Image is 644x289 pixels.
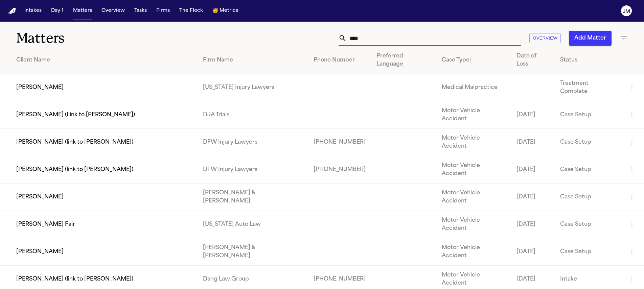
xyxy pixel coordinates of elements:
[198,184,308,211] td: [PERSON_NAME] & [PERSON_NAME]
[442,56,506,64] div: Case Type ↑
[436,101,511,129] td: Motor Vehicle Accident
[198,211,308,238] td: [US_STATE] Auto Law
[198,156,308,184] td: DFW Injury Lawyers
[16,56,192,64] div: Client Name
[511,156,555,184] td: [DATE]
[560,56,617,64] div: Status
[555,156,622,184] td: Case Setup
[99,5,128,17] button: Overview
[511,184,555,211] td: [DATE]
[436,156,511,184] td: Motor Vehicle Accident
[203,56,303,64] div: Firm Name
[436,129,511,156] td: Motor Vehicle Accident
[555,129,622,156] td: Case Setup
[198,238,308,266] td: [PERSON_NAME] & [PERSON_NAME]
[8,8,16,14] img: Finch Logo
[569,31,612,46] button: Add Matter
[70,5,95,17] button: Matters
[16,30,194,47] h1: Matters
[48,5,66,17] button: Day 1
[511,238,555,266] td: [DATE]
[314,56,366,64] div: Phone Number
[511,211,555,238] td: [DATE]
[436,211,511,238] td: Motor Vehicle Accident
[529,33,561,44] button: Overview
[308,129,371,156] td: [PHONE_NUMBER]
[308,156,371,184] td: [PHONE_NUMBER]
[210,5,241,17] button: crownMetrics
[198,74,308,101] td: [US_STATE] Injury Lawyers
[555,211,622,238] td: Case Setup
[555,74,622,101] td: Treatment Complete
[198,101,308,129] td: DJA Trials
[436,74,511,101] td: Medical Malpractice
[22,5,44,17] button: Intakes
[516,52,549,68] div: Date of Loss
[555,238,622,266] td: Case Setup
[132,5,149,17] button: Tasks
[376,52,431,68] div: Preferred Language
[198,129,308,156] td: DFW Injury Lawyers
[436,184,511,211] td: Motor Vehicle Accident
[555,184,622,211] td: Case Setup
[436,238,511,266] td: Motor Vehicle Accident
[177,5,206,17] button: The Flock
[154,5,172,17] button: Firms
[511,101,555,129] td: [DATE]
[8,8,16,14] a: Home
[511,129,555,156] td: [DATE]
[555,101,622,129] td: Case Setup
